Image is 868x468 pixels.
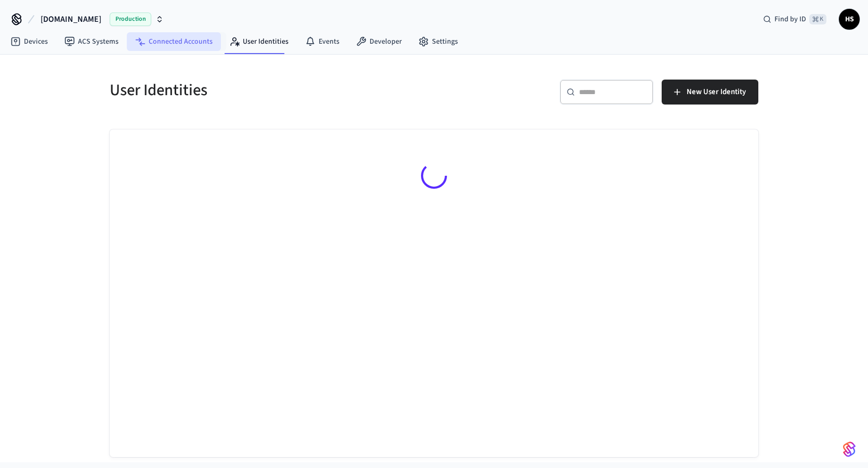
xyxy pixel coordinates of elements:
[110,80,428,101] h5: User Identities
[56,32,127,51] a: ACS Systems
[840,10,859,29] span: HS
[348,32,410,51] a: Developer
[839,9,860,30] button: HS
[127,32,221,51] a: Connected Accounts
[221,32,297,51] a: User Identities
[410,32,466,51] a: Settings
[755,10,835,29] div: Find by ID⌘ K
[687,85,746,99] span: New User Identity
[662,80,758,105] button: New User Identity
[41,13,101,25] span: [DOMAIN_NAME]
[2,32,56,51] a: Devices
[809,14,826,24] span: ⌘ K
[110,12,151,26] span: Production
[297,32,348,51] a: Events
[774,14,806,24] span: Find by ID
[843,441,856,458] img: SeamLogoGradient.69752ec5.svg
